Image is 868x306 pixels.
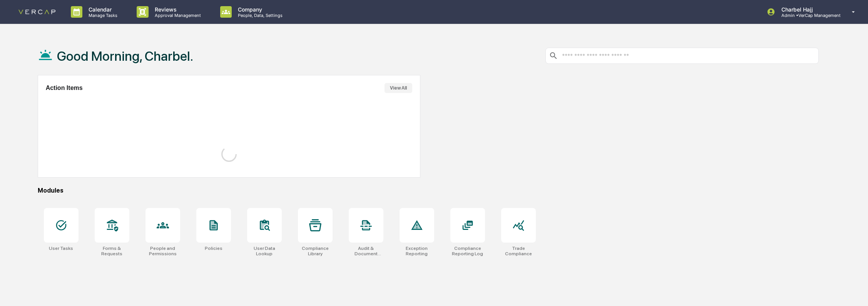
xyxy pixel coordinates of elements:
div: Audit & Document Logs [349,246,383,256]
div: Compliance Reporting Log [450,246,485,256]
div: Exception Reporting [400,246,434,256]
h2: Action Items [46,85,83,91]
div: People and Permissions [146,246,180,256]
div: User Data Lookup [247,246,282,256]
div: Policies [205,246,222,251]
img: logo [18,10,55,14]
button: View All [385,83,412,93]
p: Reviews [149,6,205,13]
p: People, Data, Settings [232,13,286,18]
p: Company [232,6,286,13]
div: User Tasks [49,246,73,251]
div: Forms & Requests [95,246,129,256]
p: Manage Tasks [82,13,121,18]
p: Calendar [82,6,121,13]
div: Compliance Library [298,246,333,256]
p: Approval Management [149,13,205,18]
div: Modules [38,187,819,194]
p: Admin • VerCap Management [775,13,841,18]
p: Charbel Hajj [775,6,841,13]
div: Trade Compliance [501,246,536,256]
h1: Good Morning, Charbel. [57,48,193,64]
